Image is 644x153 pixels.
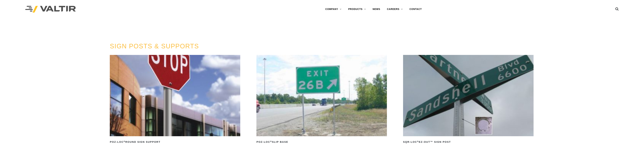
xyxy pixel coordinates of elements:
[403,139,534,145] h2: SQR-LOC EZ-Out™ Sign Post
[322,6,345,13] a: COMPANY
[110,43,199,50] a: SIGN POSTS & SUPPORTS
[270,140,272,142] sup: ®
[369,6,384,13] a: NEWS
[406,6,425,13] a: CONTACT
[124,140,125,142] sup: ®
[110,55,240,145] a: POZ-LOC®Round Sign Support
[384,6,406,13] a: CAREERS
[403,55,534,145] a: SQR-LOC®EZ-Out™ Sign Post
[256,139,387,145] h2: POZ-LOC Slip Base
[110,139,240,145] h2: POZ-LOC Round Sign Support
[345,6,369,13] a: PRODUCTS
[417,140,419,142] sup: ®
[256,55,387,145] a: POZ-LOC®Slip Base
[25,6,76,13] img: Valtir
